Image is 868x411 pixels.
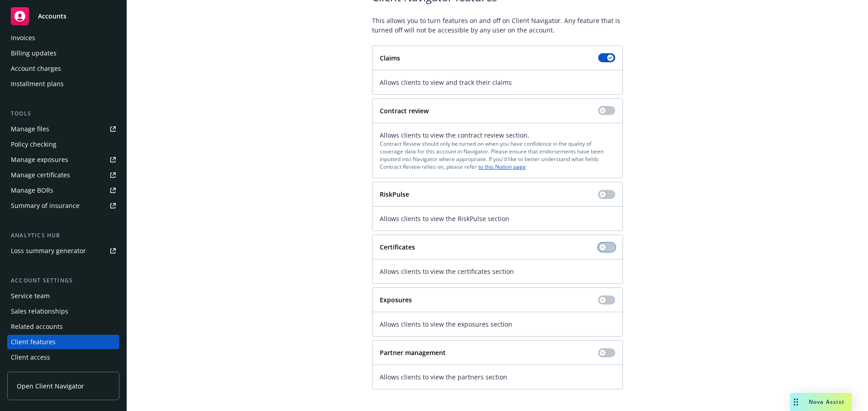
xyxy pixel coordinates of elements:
[372,16,623,35] span: This allows you to turn features on and off on Client Navigator. Any feature that is turned off w...
[11,183,53,198] div: Manage BORs
[11,289,50,303] div: Service team
[7,4,119,29] a: Accounts
[790,393,852,411] button: Nova Assist
[11,199,80,213] div: Summary of insurance
[11,61,61,76] div: Account charges
[11,31,35,45] div: Invoices
[380,106,429,115] strong: Contract review
[380,296,412,304] strong: Exposures
[7,31,119,45] a: Invoices
[11,304,68,319] div: Sales relationships
[7,244,119,258] a: Loss summary generator
[7,109,119,118] div: Tools
[790,393,802,411] div: Drag to move
[380,54,400,62] strong: Claims
[11,137,57,152] div: Policy checking
[7,77,119,91] a: Installment plans
[380,348,446,357] strong: Partner management
[7,61,119,76] a: Account charges
[380,214,615,223] span: Allows clients to view the RiskPulse section
[380,319,615,329] span: Allows clients to view the exposures section
[11,350,50,365] div: Client access
[380,267,615,276] span: Allows clients to view the certificates section
[11,319,63,334] div: Related accounts
[38,13,66,20] span: Accounts
[7,152,119,167] a: Manage exposures
[7,276,119,285] div: Account settings
[7,335,119,349] a: Client features
[809,398,844,406] span: Nova Assist
[380,190,409,199] strong: RiskPulse
[11,335,56,349] div: Client features
[11,152,68,167] div: Manage exposures
[7,199,119,213] a: Summary of insurance
[380,243,415,251] strong: Certificates
[380,130,615,171] div: Allows clients to view the contract review section.
[7,137,119,152] a: Policy checking
[11,122,49,136] div: Manage files
[11,168,70,182] div: Manage certificates
[7,304,119,319] a: Sales relationships
[7,231,119,240] div: Analytics hub
[380,372,615,382] span: Allows clients to view the partners section
[7,350,119,365] a: Client access
[7,46,119,60] a: Billing updates
[478,163,526,171] a: to this Notion page
[11,77,64,91] div: Installment plans
[11,46,57,60] div: Billing updates
[7,319,119,334] a: Related accounts
[7,168,119,182] a: Manage certificates
[380,78,615,87] span: Allows clients to view and track their claims
[7,289,119,303] a: Service team
[7,122,119,136] a: Manage files
[17,381,84,391] span: Open Client Navigator
[11,244,86,258] div: Loss summary generator
[7,183,119,198] a: Manage BORs
[380,140,615,171] div: Contract Review should only be turned on when you have confidence in the quality of coverage data...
